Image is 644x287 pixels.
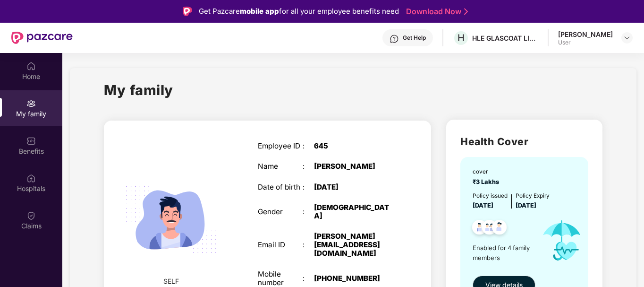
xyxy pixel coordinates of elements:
[303,274,314,283] div: :
[26,136,36,146] img: svg+xml;base64,PHN2ZyBpZD0iQmVuZWZpdHMiIHhtbG5zPSJodHRwOi8vd3d3LnczLm9yZy8yMDAwL3N2ZyIgd2lkdGg9Ij...
[516,202,536,209] span: [DATE]
[314,274,393,283] div: [PHONE_NUMBER]
[390,34,399,43] img: svg+xml;base64,PHN2ZyBpZD0iSGVscC0zMngzMiIgeG1sbnM9Imh0dHA6Ly93d3cudzMub3JnLzIwMDAvc3ZnIiB3aWR0aD...
[240,7,279,16] strong: mobile app
[11,32,73,44] img: New Pazcare Logo
[104,79,173,101] h1: My family
[468,217,491,240] img: svg+xml;base64,PHN2ZyB4bWxucz0iaHR0cDovL3d3dy53My5vcmcvMjAwMC9zdmciIHdpZHRoPSI0OC45NDMiIGhlaWdodD...
[303,142,314,150] div: :
[623,34,631,42] img: svg+xml;base64,PHN2ZyBpZD0iRHJvcGRvd24tMzJ4MzIiIHhtbG5zPSJodHRwOi8vd3d3LnczLm9yZy8yMDAwL3N2ZyIgd2...
[258,142,303,150] div: Employee ID
[303,183,314,191] div: :
[26,61,36,71] img: svg+xml;base64,PHN2ZyBpZD0iSG9tZSIgeG1sbnM9Imh0dHA6Ly93d3cudzMub3JnLzIwMDAvc3ZnIiB3aWR0aD0iMjAiIG...
[534,210,589,270] img: icon
[403,34,426,42] div: Get Help
[473,167,502,176] div: cover
[303,241,314,249] div: :
[458,32,465,43] span: H
[558,39,613,46] div: User
[314,232,393,258] div: [PERSON_NAME][EMAIL_ADDRESS][DOMAIN_NAME]
[199,6,399,17] div: Get Pazcare for all your employee benefits need
[314,183,393,191] div: [DATE]
[558,30,613,39] div: [PERSON_NAME]
[183,7,192,16] img: Logo
[115,163,228,276] img: svg+xml;base64,PHN2ZyB4bWxucz0iaHR0cDovL3d3dy53My5vcmcvMjAwMC9zdmciIHdpZHRoPSIyMjQiIGhlaWdodD0iMT...
[303,208,314,216] div: :
[406,7,465,17] a: Download Now
[163,276,179,287] span: SELF
[473,243,534,262] span: Enabled for 4 family members
[258,162,303,171] div: Name
[258,208,303,216] div: Gender
[26,211,36,220] img: svg+xml;base64,PHN2ZyBpZD0iQ2xhaW0iIHhtbG5zPSJodHRwOi8vd3d3LnczLm9yZy8yMDAwL3N2ZyIgd2lkdGg9IjIwIi...
[464,7,468,17] img: Stroke
[472,34,538,43] div: HLE GLASCOAT LIMITED
[516,191,550,200] div: Policy Expiry
[258,241,303,249] div: Email ID
[488,217,511,240] img: svg+xml;base64,PHN2ZyB4bWxucz0iaHR0cDovL3d3dy53My5vcmcvMjAwMC9zdmciIHdpZHRoPSI0OC45NDMiIGhlaWdodD...
[314,162,393,171] div: [PERSON_NAME]
[303,162,314,171] div: :
[26,99,36,108] img: svg+xml;base64,PHN2ZyB3aWR0aD0iMjAiIGhlaWdodD0iMjAiIHZpZXdCb3g9IjAgMCAyMCAyMCIgZmlsbD0ibm9uZSIgeG...
[473,202,493,209] span: [DATE]
[314,142,393,150] div: 645
[473,191,508,200] div: Policy issued
[258,270,303,287] div: Mobile number
[26,174,36,183] img: svg+xml;base64,PHN2ZyBpZD0iSG9zcGl0YWxzIiB4bWxucz0iaHR0cDovL3d3dy53My5vcmcvMjAwMC9zdmciIHdpZHRoPS...
[478,217,501,240] img: svg+xml;base64,PHN2ZyB4bWxucz0iaHR0cDovL3d3dy53My5vcmcvMjAwMC9zdmciIHdpZHRoPSI0OC45MTUiIGhlaWdodD...
[258,183,303,191] div: Date of birth
[314,203,393,220] div: [DEMOGRAPHIC_DATA]
[460,134,588,149] h2: Health Cover
[473,178,502,185] span: ₹3 Lakhs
